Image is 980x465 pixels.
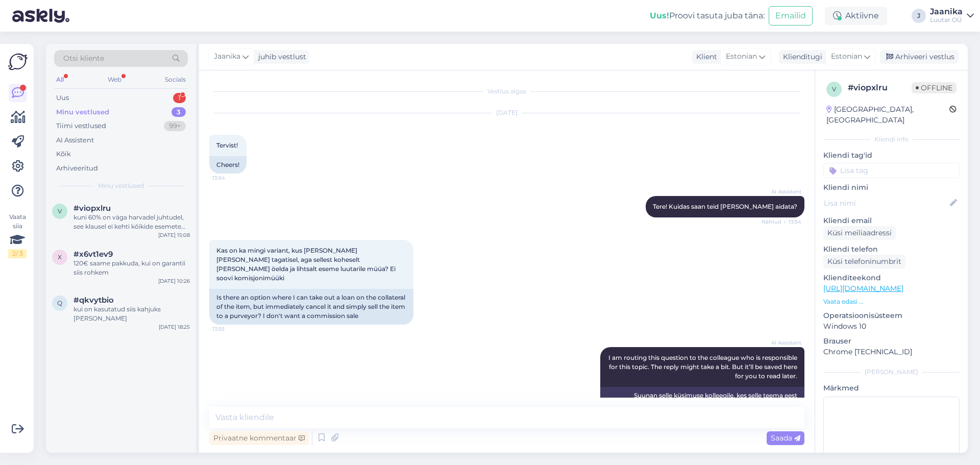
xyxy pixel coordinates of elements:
[56,163,98,174] div: Arhiveeritud
[823,226,896,240] div: Küsi meiliaadressi
[823,150,960,161] p: Kliendi tag'id
[209,108,804,117] div: [DATE]
[57,299,62,307] span: q
[650,11,669,20] b: Uus!
[763,339,801,347] span: AI Assistent
[73,250,113,259] span: #x6vt1ev9
[823,273,960,283] p: Klienditeekond
[56,149,71,159] div: Kõik
[823,244,960,255] p: Kliendi telefon
[212,174,251,182] span: 13:54
[58,253,62,261] span: x
[173,93,186,103] div: 1
[823,135,960,144] div: Kliendi info
[823,347,960,357] p: Chrome [TECHNICAL_ID]
[823,215,960,226] p: Kliendi email
[880,50,959,64] div: Arhiveeri vestlus
[8,212,27,258] div: Vaata siia
[8,52,28,71] img: Askly Logo
[73,259,190,277] div: 120€ saame pakkuda, kui on garantii siis rohkem
[56,121,106,131] div: Tiimi vestlused
[653,203,797,210] span: Tere! Kuidas saan teid [PERSON_NAME] aidata?
[56,135,94,145] div: AI Assistent
[73,296,114,305] span: #qkvytbio
[56,107,109,117] div: Minu vestlused
[771,433,800,443] span: Saada
[106,73,124,86] div: Web
[823,368,960,377] div: [PERSON_NAME]
[779,52,822,62] div: Klienditugi
[8,249,27,258] div: 2 / 3
[823,310,960,321] p: Operatsioonisüsteem
[164,121,186,131] div: 99+
[158,231,190,239] div: [DATE] 15:08
[823,336,960,347] p: Brauser
[56,93,69,103] div: Uus
[762,218,801,226] span: Nähtud ✓ 13:54
[54,73,66,86] div: All
[823,284,903,293] a: [URL][DOMAIN_NAME]
[73,204,111,213] span: #viopxlru
[832,85,836,93] span: v
[912,9,926,23] div: J
[823,321,960,332] p: Windows 10
[214,51,240,62] span: Jaanika
[726,51,757,62] span: Estonian
[159,323,190,331] div: [DATE] 18:25
[912,82,957,93] span: Offline
[209,431,309,445] div: Privaatne kommentaar
[831,51,862,62] span: Estonian
[825,7,887,25] div: Aktiivne
[73,213,190,231] div: kuni 60% on väga harvadel juhtudel, see klausel ei kehti kõikide esemete kohta
[930,16,963,24] div: Luutar OÜ
[826,104,949,126] div: [GEOGRAPHIC_DATA], [GEOGRAPHIC_DATA]
[209,87,804,96] div: Vestlus algas
[209,289,413,325] div: Is there an option where I can take out a loan on the collateral of the item, but immediately can...
[763,188,801,195] span: AI Assistent
[209,156,247,174] div: Cheers!
[63,53,104,64] span: Otsi kliente
[98,181,144,190] span: Minu vestlused
[73,305,190,323] div: kui on kasutatud siis kahjuks [PERSON_NAME]
[171,107,186,117] div: 3
[823,163,960,178] input: Lisa tag
[823,383,960,394] p: Märkmed
[212,325,251,333] span: 13:55
[823,297,960,306] p: Vaata edasi ...
[769,6,813,26] button: Emailid
[650,10,765,22] div: Proovi tasuta juba täna:
[930,8,974,24] a: JaanikaLuutar OÜ
[824,198,948,209] input: Lisa nimi
[608,354,799,380] span: I am routing this question to the colleague who is responsible for this topic. The reply might ta...
[848,82,912,94] div: # viopxlru
[823,255,905,268] div: Küsi telefoninumbrit
[930,8,963,16] div: Jaanika
[254,52,306,62] div: juhib vestlust
[216,141,238,149] span: Tervist!
[692,52,717,62] div: Klient
[158,277,190,285] div: [DATE] 10:26
[600,387,804,423] div: Suunan selle küsimuse kolleegile, kes selle teema eest vastutab. Vastuse saamine võib veidi aega ...
[163,73,188,86] div: Socials
[216,247,397,282] span: Kas on ka mingi variant, kus [PERSON_NAME] [PERSON_NAME] tagatisel, aga sellest koheselt [PERSON_...
[823,182,960,193] p: Kliendi nimi
[58,207,62,215] span: v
